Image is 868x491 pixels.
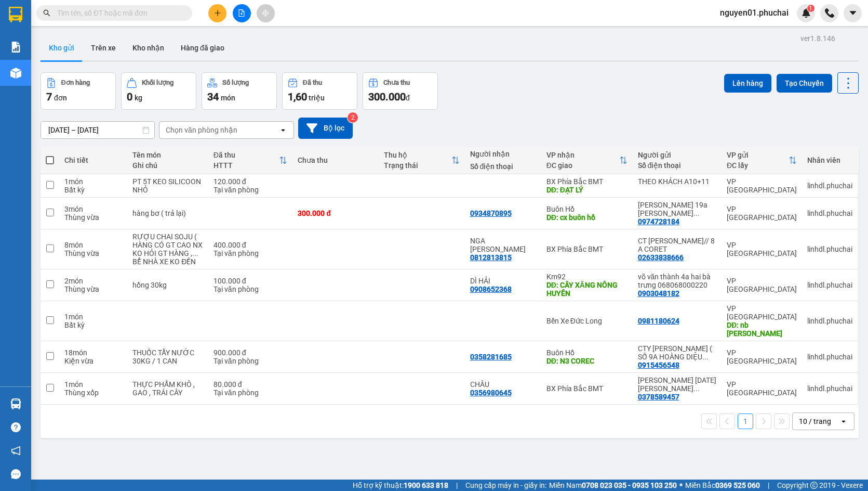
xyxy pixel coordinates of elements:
button: aim [257,4,275,22]
strong: 0369 525 060 [715,481,760,489]
div: 10 / trang [799,416,831,427]
div: 2 món [64,277,122,285]
div: THEO KHÁCH A10+11 [638,177,716,186]
div: Bất kỳ [64,186,122,194]
div: Thùng vừa [64,213,122,222]
div: Tại văn phòng [213,389,287,397]
div: 0378589457 [638,393,679,401]
span: ... [693,209,700,217]
span: Hỗ trợ kỹ thuật: [353,480,448,491]
div: 1 món [64,380,122,389]
div: 80.000 đ [213,380,287,389]
button: Trên xe [83,35,124,60]
div: linhdl.phuchai [807,353,852,361]
div: Tại văn phòng [213,357,287,365]
div: Kiện vừa [64,357,122,365]
span: aim [262,9,269,17]
div: võ văn thành 4a hai bà trưng 068068000220 [638,273,716,289]
div: 18 món [64,348,122,357]
span: | [456,480,458,491]
div: linhdl.phuchai [807,245,852,253]
div: RƯỢU CHAI SOJU ( HÀNG CÓ GT CAO NX KO HỎI GT HÀNG , CƯỚC TÍNH BT ) [132,232,203,257]
div: 3 món [64,205,122,213]
span: caret-down [848,8,858,18]
img: phone-icon [825,8,834,18]
span: kg [135,94,142,102]
div: Người nhận [470,150,536,158]
span: ⚪️ [679,483,683,487]
span: 1 [809,5,812,12]
div: DĐ: CÂY XĂNG NÔNG HUYỀN [546,281,627,298]
th: Toggle SortBy [208,147,292,174]
div: Chọn văn phòng nhận [166,125,237,135]
div: Thùng xốp [64,389,122,397]
th: Toggle SortBy [541,147,633,174]
div: 02633838666 [638,253,684,262]
button: Chưa thu300.000đ [363,72,438,110]
div: Đã thu [213,151,279,159]
span: món [221,94,235,102]
div: DĐ: cx buôn hồ [546,213,627,222]
div: ĐC giao [546,161,619,170]
button: Khối lượng0kg [121,72,196,110]
div: 0981180624 [638,317,679,325]
div: BỂ NHÀ XE KO ĐỀN [132,257,203,266]
div: DÌ HẢI [470,277,536,285]
button: Tạo Chuyến [777,74,832,93]
button: 1 [738,414,753,429]
div: 0908652368 [470,285,512,293]
div: Đơn hàng [61,79,90,86]
button: Hàng đã giao [172,35,233,60]
div: Tại văn phòng [213,186,287,194]
div: VP gửi [727,151,789,159]
div: hồng 30kg [132,281,203,289]
button: Kho gửi [41,35,83,60]
div: 1 món [64,313,122,321]
span: Cung cấp máy in - giấy in: [465,480,546,491]
div: VP [GEOGRAPHIC_DATA] [727,304,797,321]
div: BX Phía Bắc BMT [546,177,627,186]
div: Bất kỳ [64,321,122,329]
span: 1,60 [288,91,307,103]
span: Miền Nam [549,480,677,491]
div: nguyễn thành tuấn 19a triệu việt vương 068068002444 [638,201,716,217]
div: DĐ: N3 COREC [546,357,627,365]
div: DĐ: ĐẠT LÝ [546,186,627,194]
div: Trạng thái [384,161,451,170]
div: THUỐC TẨY NƯỚC 30KG / 1 CAN [132,348,203,365]
div: Tại văn phòng [213,285,287,293]
span: 0 [127,91,132,103]
div: Chi tiết [64,156,122,164]
span: nguyen01.phuchai [712,6,797,19]
div: Km92 [546,273,627,281]
span: Miền Bắc [685,480,760,491]
button: Kho nhận [124,35,172,60]
div: Thùng vừa [64,285,122,293]
div: VP [GEOGRAPHIC_DATA] [727,177,797,194]
button: Số lượng34món [202,72,277,110]
button: Đơn hàng7đơn [41,72,116,110]
div: Buôn Hồ [546,348,627,357]
div: Số điện thoại [638,161,716,170]
input: Tìm tên, số ĐT hoặc mã đơn [57,7,180,19]
div: VP [GEOGRAPHIC_DATA] [727,348,797,365]
div: Nhân viên [807,156,852,164]
button: Bộ lọc [298,118,353,139]
div: ver 1.8.146 [800,33,835,44]
th: Toggle SortBy [379,147,465,174]
button: file-add [233,4,251,22]
span: question-circle [11,422,21,432]
div: 0358281685 [470,353,512,361]
div: VP [GEOGRAPHIC_DATA] [727,380,797,397]
div: 0356980645 [470,389,512,397]
div: 0915456548 [638,361,679,369]
div: THỰC PHẨM KHÔ , GAO , TRÁI CÂY [132,380,203,397]
svg: open [839,417,848,425]
span: copyright [810,482,818,489]
sup: 1 [807,5,814,12]
div: CT MINH HƯNG// 8 A CORET [638,237,716,253]
th: Toggle SortBy [722,147,802,174]
span: 34 [207,91,219,103]
div: VP [GEOGRAPHIC_DATA] [727,277,797,293]
span: ... [693,384,700,393]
